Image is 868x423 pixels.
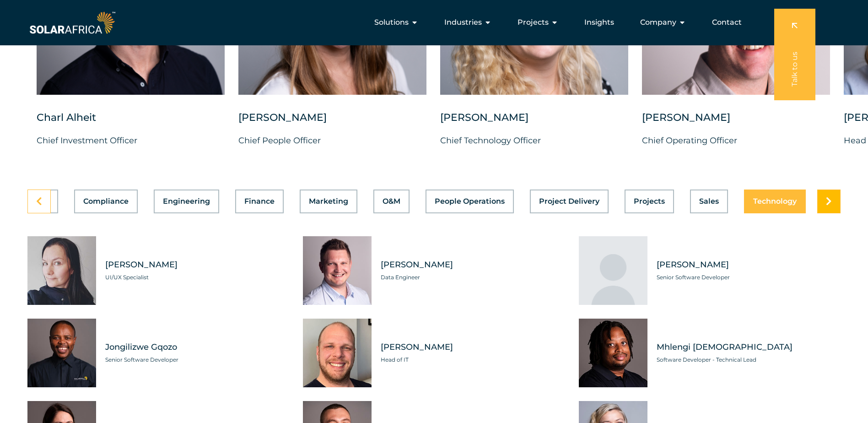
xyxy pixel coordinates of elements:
[435,198,505,205] span: People Operations
[584,17,614,28] a: Insights
[444,17,482,28] span: Industries
[238,111,426,134] div: [PERSON_NAME]
[105,273,289,282] span: UI/UX Specialist
[238,134,426,147] p: Chief People Officer
[381,355,565,364] span: Head of IT
[518,17,549,28] span: Projects
[640,17,676,28] span: Company
[383,198,400,205] span: O&M
[440,111,628,134] div: [PERSON_NAME]
[105,342,289,353] span: Jongilizwe Gqozo
[440,134,628,147] p: Chief Technology Officer
[657,273,841,282] span: Senior Software Developer
[381,342,565,353] span: [PERSON_NAME]
[657,342,841,353] span: Mhlengi [DEMOGRAPHIC_DATA]
[381,273,565,282] span: Data Engineer
[712,17,742,28] a: Contact
[37,134,225,147] p: Chief Investment Officer
[753,198,797,205] span: Technology
[117,13,749,32] nav: Menu
[309,198,348,205] span: Marketing
[634,198,665,205] span: Projects
[83,198,129,205] span: Compliance
[105,259,289,271] span: [PERSON_NAME]
[117,13,749,32] div: Menu Toggle
[657,355,841,364] span: Software Developer - Technical Lead
[699,198,719,205] span: Sales
[374,17,409,28] span: Solutions
[163,198,210,205] span: Engineering
[244,198,275,205] span: Finance
[37,111,225,134] div: Charl Alheit
[381,259,565,271] span: [PERSON_NAME]
[539,198,599,205] span: Project Delivery
[642,134,830,147] p: Chief Operating Officer
[642,111,830,134] div: [PERSON_NAME]
[105,355,289,364] span: Senior Software Developer
[657,259,841,271] span: [PERSON_NAME]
